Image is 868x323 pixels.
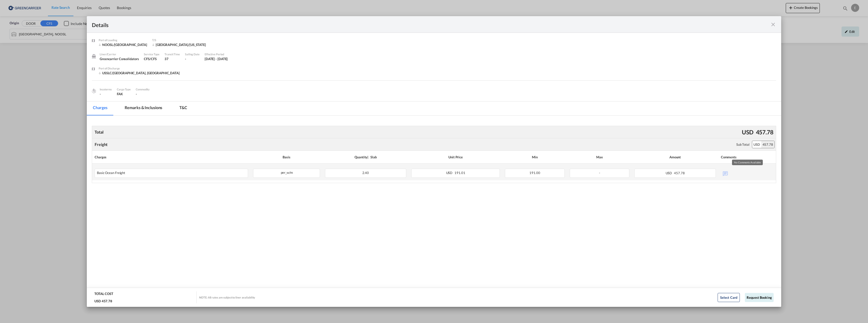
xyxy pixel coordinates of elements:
md-tooltip: No Comments Available [732,160,763,165]
div: NOOSL/Oslo [99,42,147,47]
div: TOTAL COST [94,291,113,299]
div: 457.78 [755,127,775,137]
div: Effective Period [205,52,228,57]
div: Charges [95,153,248,161]
button: Select Card [718,293,740,302]
div: FAK [117,92,131,96]
div: 457.78 [761,141,774,148]
span: USD [446,171,454,175]
body: Editor, editor4 [5,5,679,10]
div: per_w/m [253,169,320,175]
div: Min [505,153,565,161]
span: - [599,171,600,175]
md-icon: icon-close fg-AAA8AD m-0 cursor [770,21,776,28]
div: - [100,92,112,96]
body: Editor, editor3 [5,5,679,10]
div: Sailing Date [185,52,200,57]
button: Request Booking [745,293,774,302]
div: Hamburg/New York [152,42,206,47]
div: Freight [95,142,107,147]
span: 457.78 [674,171,685,175]
md-pagination-wrapper: Use the left and right arrow keys to navigate between tabs [87,102,198,115]
th: Comments [718,151,776,164]
div: NOTE: All rates are subject to liner availability [199,295,255,299]
div: 1 Aug 2025 - 31 Aug 2025 [205,57,228,61]
div: - [185,57,200,61]
div: Transit Time [165,52,180,57]
div: Cargo Type [117,87,131,92]
div: Quantity | Slab [325,153,406,161]
div: Incoterms [100,87,112,92]
span: - [136,92,137,96]
span: CFS/CFS [144,57,156,61]
div: Details [92,21,708,28]
div: Total [93,128,105,136]
div: Liner/Carrier [100,52,139,57]
div: Basic Ocean Freight [97,171,125,175]
div: USD [752,141,761,148]
div: Service Type [144,52,159,57]
span: USD [666,171,673,175]
div: 37 [165,57,180,61]
div: USD [741,127,755,137]
md-tab-item: Charges [87,102,114,115]
div: USSLC/Salt Lake City, UT [99,71,180,75]
div: USD 457.78 [94,299,112,303]
div: Amount [634,153,716,161]
div: Basis [253,153,320,161]
div: Commodity [136,87,150,92]
span: 2.40 [362,171,369,175]
div: Greencarrier Consolidators [100,57,139,61]
div: T/S [152,38,206,42]
span: 191.00 [529,171,540,175]
div: No Comments Available [721,169,773,178]
div: Max [570,153,630,161]
img: cargo.png [91,88,97,94]
md-tab-item: T&C [173,102,193,115]
md-tab-item: Remarks & Inclusions [119,102,168,115]
div: Unit Price [411,153,500,161]
div: Port of Discharge [99,66,180,71]
div: Sub Total [736,142,749,147]
span: 191.01 [454,171,465,175]
div: Port of Loading [99,38,147,42]
md-dialog: Port of Loading ... [87,16,781,307]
